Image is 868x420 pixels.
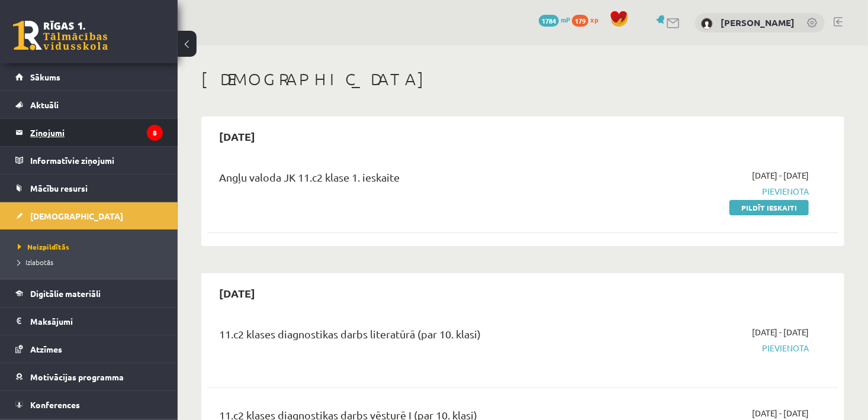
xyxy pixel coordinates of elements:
[15,91,163,118] a: Aktuāli
[30,211,123,221] span: [DEMOGRAPHIC_DATA]
[30,288,101,299] span: Digitālie materiāli
[752,326,809,338] span: [DATE] - [DATE]
[539,15,570,24] a: 1784 mP
[30,119,163,146] legend: Ziņojumi
[30,308,163,335] legend: Maksājumi
[18,242,69,251] span: Neizpildītās
[207,122,267,150] h2: [DATE]
[219,326,606,348] div: 11.c2 klases diagnostikas darbs literatūrā (par 10. klasi)
[30,371,124,382] span: Motivācijas programma
[590,15,598,24] span: xp
[561,15,570,24] span: mP
[624,185,809,198] span: Pievienota
[147,125,163,141] i: 8
[15,175,163,202] a: Mācību resursi
[15,335,163,363] a: Atzīmes
[752,407,809,419] span: [DATE] - [DATE]
[572,15,604,24] a: 179 xp
[30,183,88,193] span: Mācību resursi
[30,72,60,82] span: Sākums
[13,21,108,50] a: Rīgas 1. Tālmācības vidusskola
[30,99,59,110] span: Aktuāli
[15,391,163,418] a: Konferences
[219,169,606,191] div: Angļu valoda JK 11.c2 klase 1. ieskaite
[539,15,559,27] span: 1784
[15,308,163,335] a: Maksājumi
[207,279,267,307] h2: [DATE]
[30,344,62,354] span: Atzīmes
[15,202,163,230] a: [DEMOGRAPHIC_DATA]
[18,241,166,252] a: Neizpildītās
[30,147,163,174] legend: Informatīvie ziņojumi
[701,18,713,30] img: Nikola Volka
[15,119,163,146] a: Ziņojumi8
[15,147,163,174] a: Informatīvie ziņojumi
[15,280,163,307] a: Digitālie materiāli
[15,63,163,91] a: Sākums
[30,399,80,410] span: Konferences
[18,257,53,267] span: Izlabotās
[18,257,166,267] a: Izlabotās
[729,200,809,215] a: Pildīt ieskaiti
[201,69,844,89] h1: [DEMOGRAPHIC_DATA]
[624,342,809,354] span: Pievienota
[15,363,163,390] a: Motivācijas programma
[572,15,589,27] span: 179
[752,169,809,182] span: [DATE] - [DATE]
[721,17,795,28] a: [PERSON_NAME]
